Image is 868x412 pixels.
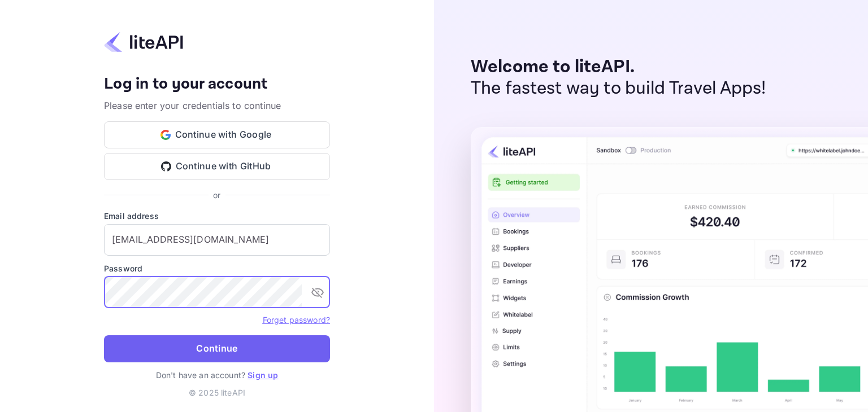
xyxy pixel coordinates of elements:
a: Forget password? [263,315,330,325]
p: Please enter your credentials to continue [104,99,330,112]
h4: Log in to your account [104,74,330,94]
button: Continue with GitHub [104,153,330,180]
button: Continue [104,335,330,362]
label: Email address [104,210,330,222]
img: liteapi [104,31,183,53]
button: Continue with Google [104,121,330,148]
p: Welcome to liteAPI. [471,56,766,78]
a: Forget password? [263,314,330,325]
p: © 2025 liteAPI [189,387,245,398]
a: Sign up [248,370,278,380]
input: Enter your email address [104,224,330,256]
p: The fastest way to build Travel Apps! [471,78,766,99]
p: Don't have an account? [104,369,330,381]
button: toggle password visibility [306,281,329,304]
p: or [213,189,220,201]
label: Password [104,262,330,274]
